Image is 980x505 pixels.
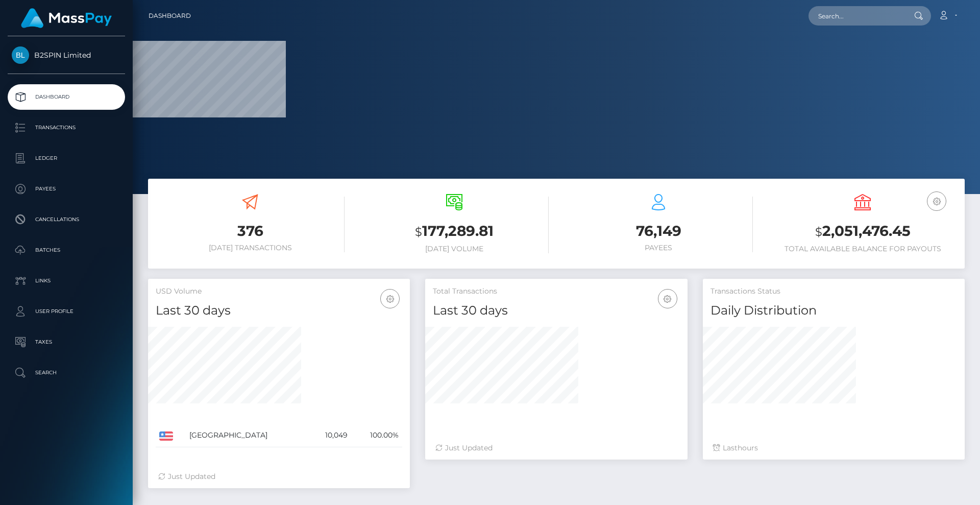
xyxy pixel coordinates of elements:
input: Search... [808,6,904,26]
img: MassPay Logo [21,8,112,28]
h6: [DATE] Volume [360,245,549,253]
h3: 177,289.81 [360,221,549,242]
div: Just Updated [435,443,677,453]
a: Dashboard [149,5,191,27]
h6: Total Available Balance for Payouts [768,245,957,253]
h3: 2,051,476.45 [768,221,957,242]
p: Dashboard [12,89,121,105]
h6: Payees [564,244,753,252]
p: Batches [12,243,121,258]
h4: Daily Distribution [710,302,957,320]
p: Cancellations [12,212,121,227]
td: 100.00% [351,424,403,447]
h6: [DATE] Transactions [156,244,345,252]
span: B2SPIN Limited [8,51,125,60]
a: Taxes [8,329,125,355]
p: User Profile [12,304,121,319]
a: Payees [8,176,125,202]
p: Ledger [12,151,121,166]
h3: 76,149 [564,221,753,241]
a: Dashboard [8,84,125,110]
a: User Profile [8,299,125,324]
p: Payees [12,181,121,197]
img: B2SPIN Limited [12,46,29,64]
small: $ [815,225,822,239]
p: Search [12,365,121,380]
a: Cancellations [8,207,125,232]
h3: 376 [156,221,345,241]
img: US.png [159,431,173,441]
h5: Transactions Status [710,286,957,297]
h5: USD Volume [156,286,402,297]
p: Transactions [12,120,121,135]
td: [GEOGRAPHIC_DATA] [186,424,308,447]
a: Transactions [8,115,125,140]
a: Links [8,268,125,294]
a: Search [8,360,125,386]
a: Batches [8,237,125,263]
small: $ [415,225,422,239]
h4: Last 30 days [156,302,402,320]
p: Taxes [12,334,121,350]
h4: Last 30 days [433,302,679,320]
p: Links [12,273,121,288]
div: Last hours [713,443,954,453]
td: 10,049 [308,424,351,447]
a: Ledger [8,146,125,171]
div: Just Updated [158,471,400,482]
h5: Total Transactions [433,286,679,297]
